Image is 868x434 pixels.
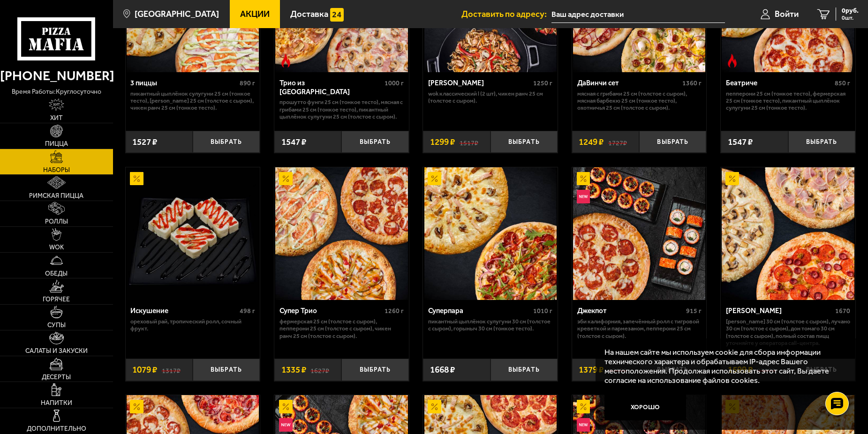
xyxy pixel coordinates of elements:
[577,307,684,315] div: Джекпот
[722,167,854,299] img: Хет Трик
[29,193,83,199] span: Римская пицца
[279,54,293,67] img: Острое блюдо
[686,307,702,315] span: 915 г
[460,137,478,146] s: 1517 ₽
[130,307,237,315] div: Искушение
[577,318,702,339] p: Эби Калифорния, Запечённый ролл с тигровой креветкой и пармезаном, Пепперони 25 см (толстое с сыр...
[788,131,855,153] button: Выбрать
[424,167,557,299] img: Суперпара
[726,90,850,112] p: Пепперони 25 см (тонкое тесто), Фермерская 25 см (тонкое тесто), Пикантный цыплёнок сулугуни 25 с...
[577,90,702,112] p: Мясная с грибами 25 см (толстое с сыром), Мясная Барбекю 25 см (тонкое тесто), Охотничья 25 см (т...
[50,115,63,121] span: Хит
[577,79,680,88] div: ДаВинчи сет
[130,400,143,413] img: Акционный
[162,365,181,374] s: 1317 ₽
[639,131,706,153] button: Выбрать
[240,10,270,19] span: Акции
[579,137,604,146] span: 1249 ₽
[132,137,157,146] span: 1527 ₽
[279,172,293,186] img: Акционный
[240,307,255,315] span: 498 г
[385,79,404,87] span: 1000 г
[193,131,260,153] button: Выбрать
[341,131,408,153] button: Выбрать
[135,10,219,19] span: [GEOGRAPHIC_DATA]
[682,79,702,87] span: 1360 г
[275,167,408,299] img: Супер Трио
[428,79,531,88] div: [PERSON_NAME]
[43,167,70,173] span: Наборы
[551,6,725,23] input: Ваш адрес доставки
[279,98,404,120] p: Прошутто Фунги 25 см (тонкое тесто), Мясная с грибами 25 см (тонкое тесто), Пикантный цыплёнок су...
[577,418,590,432] img: Новинка
[577,172,590,186] img: Акционный
[428,90,552,105] p: Wok классический L (2 шт), Чикен Ранч 25 см (толстое с сыром).
[43,296,70,303] span: Горячее
[573,167,705,299] img: Джекпот
[310,365,329,374] s: 1627 ₽
[725,172,739,186] img: Акционный
[491,131,558,153] button: Выбрать
[430,365,455,374] span: 1668 ₽
[130,172,143,186] img: Акционный
[193,359,260,381] button: Выбрать
[27,426,86,432] span: Дополнительно
[279,418,293,432] img: Новинка
[428,318,552,332] p: Пикантный цыплёнок сулугуни 30 см (толстое с сыром), Горыныч 30 см (тонкое тесто).
[725,54,739,67] img: Острое блюдо
[533,79,552,87] span: 1250 г
[533,307,552,315] span: 1010 г
[45,270,68,277] span: Обеды
[281,137,306,146] span: 1547 ₽
[572,167,707,299] a: АкционныйНовинкаДжекпот
[423,167,558,299] a: АкционныйСуперпара
[132,365,157,374] span: 1079 ₽
[41,400,72,406] span: Напитки
[290,10,328,19] span: Доставка
[428,400,441,413] img: Акционный
[330,8,344,22] img: 15daf4d41897b9f0e9f617042186c801.svg
[775,10,799,19] span: Войти
[274,167,409,299] a: АкционныйСупер Трио
[428,172,441,186] img: Акционный
[491,359,558,381] button: Выбрать
[842,7,859,14] span: 0 руб.
[835,307,850,315] span: 1670
[604,394,686,421] button: Хорошо
[240,79,255,87] span: 890 г
[608,137,627,146] s: 1727 ₽
[25,348,88,354] span: Салаты и закуски
[49,244,64,251] span: WOK
[341,359,408,381] button: Выбрать
[428,307,531,315] div: Суперпара
[726,307,833,315] div: [PERSON_NAME]
[279,318,404,339] p: Фермерская 25 см (толстое с сыром), Пепперони 25 см (толстое с сыром), Чикен Ранч 25 см (толстое ...
[579,365,604,374] span: 1379 ₽
[45,141,68,147] span: Пицца
[430,137,455,146] span: 1299 ₽
[130,79,237,88] div: 3 пиццы
[127,167,259,299] img: Искушение
[279,79,382,96] div: Трио из [GEOGRAPHIC_DATA]
[721,167,855,299] a: АкционныйХет Трик
[281,365,306,374] span: 1335 ₽
[835,79,850,87] span: 850 г
[385,307,404,315] span: 1260 г
[45,218,68,225] span: Роллы
[279,400,293,413] img: Акционный
[726,318,850,347] p: [PERSON_NAME] 30 см (толстое с сыром), Лучано 30 см (толстое с сыром), Дон Томаго 30 см (толстое ...
[130,318,255,332] p: Ореховый рай, Тропический ролл, Сочный фрукт.
[126,167,260,299] a: АкционныйИскушение
[728,137,753,146] span: 1547 ₽
[577,400,590,413] img: Акционный
[604,347,841,385] p: На нашем сайте мы используем cookie для сбора информации технического характера и обрабатываем IP...
[42,374,71,381] span: Десерты
[461,10,551,19] span: Доставить по адресу:
[47,322,66,329] span: Супы
[577,190,590,203] img: Новинка
[726,79,832,88] div: Беатриче
[130,90,255,112] p: Пикантный цыплёнок сулугуни 25 см (тонкое тесто), [PERSON_NAME] 25 см (толстое с сыром), Чикен Ра...
[842,15,859,21] span: 0 шт.
[279,307,382,315] div: Супер Трио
